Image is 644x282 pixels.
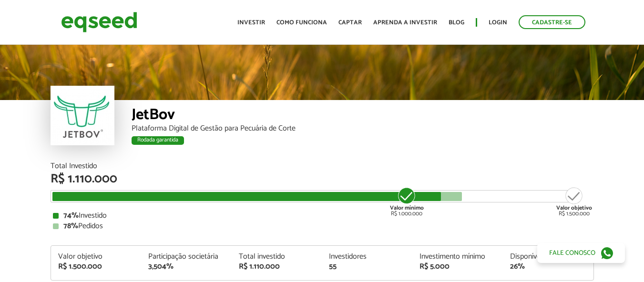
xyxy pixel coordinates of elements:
div: R$ 1.110.000 [239,263,315,271]
div: 55 [329,263,405,271]
a: Cadastre-se [519,15,585,29]
a: Aprenda a investir [373,20,437,26]
div: Pedidos [53,222,592,230]
a: Blog [449,20,464,26]
strong: 78% [63,220,78,232]
a: Captar [338,20,362,26]
a: Fale conosco [537,243,625,263]
div: Investido [53,212,592,220]
div: Investidores [329,253,405,261]
strong: Valor objetivo [556,203,592,212]
div: R$ 1.500.000 [58,263,134,271]
div: 3,504% [148,263,225,271]
div: Valor objetivo [58,253,134,261]
div: Rodada garantida [132,136,184,145]
div: 26% [510,263,586,271]
img: EqSeed [61,10,137,35]
div: Participação societária [148,253,225,261]
div: Total investido [239,253,315,261]
div: R$ 1.000.000 [389,186,425,217]
strong: 74% [63,209,79,222]
div: R$ 1.500.000 [556,186,592,217]
div: Total Investido [51,162,594,170]
strong: Valor mínimo [390,203,424,212]
div: R$ 5.000 [419,263,496,271]
div: Investimento mínimo [419,253,496,261]
a: Investir [237,20,265,26]
a: Login [489,20,507,26]
div: R$ 1.110.000 [51,173,594,185]
a: Como funciona [276,20,327,26]
div: Plataforma Digital de Gestão para Pecuária de Corte [132,125,594,132]
div: JetBov [132,107,594,125]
